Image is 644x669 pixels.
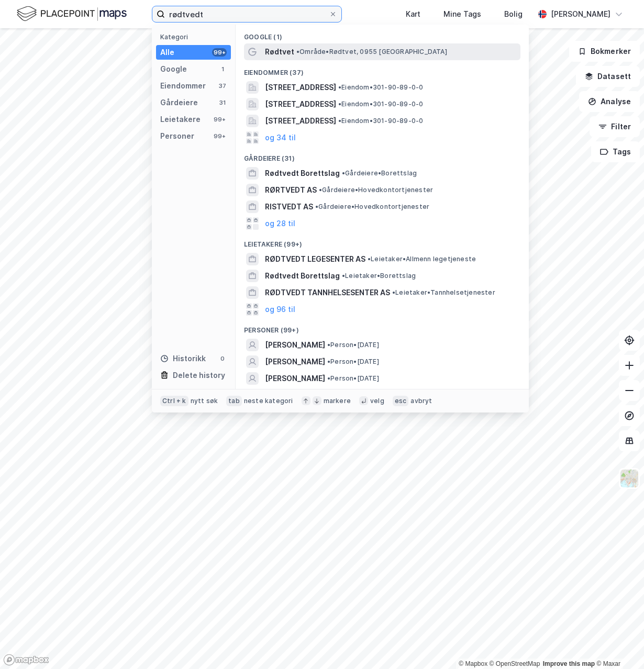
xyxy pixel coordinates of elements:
[212,115,227,124] div: 99+
[265,184,317,196] span: RØRTVEDT AS
[592,619,644,669] iframe: Chat Widget
[265,200,313,213] span: RISTVEDT AS
[236,25,529,43] div: Google (1)
[160,130,194,142] div: Personer
[327,374,379,383] span: Person • [DATE]
[490,660,540,667] a: OpenStreetMap
[218,98,227,107] div: 31
[212,48,227,57] div: 99+
[265,372,325,385] span: [PERSON_NAME]
[265,303,295,316] button: og 96 til
[327,341,330,349] span: •
[569,41,640,62] button: Bokmerker
[296,48,447,56] span: Område • Rødtvet, 0955 [GEOGRAPHIC_DATA]
[3,654,49,666] a: Mapbox homepage
[173,369,225,382] div: Delete history
[591,141,640,162] button: Tags
[370,397,384,405] div: velg
[459,660,487,667] a: Mapbox
[265,270,340,282] span: Rødtvedt Borettslag
[327,358,379,366] span: Person • [DATE]
[393,396,409,406] div: esc
[160,63,187,75] div: Google
[160,80,206,92] div: Eiendommer
[236,60,529,79] div: Eiendommer (37)
[324,397,351,405] div: markere
[160,396,188,406] div: Ctrl + k
[236,232,529,251] div: Leietakere (99+)
[406,8,420,20] div: Kart
[265,355,325,368] span: [PERSON_NAME]
[315,203,429,211] span: Gårdeiere • Hovedkontortjenester
[338,117,423,125] span: Eiendom • 301-90-89-0-0
[410,397,432,405] div: avbryt
[244,397,293,405] div: neste kategori
[338,83,423,92] span: Eiendom • 301-90-89-0-0
[590,116,640,137] button: Filter
[338,83,341,91] span: •
[236,318,529,337] div: Personer (99+)
[265,115,336,127] span: [STREET_ADDRESS]
[327,341,379,349] span: Person • [DATE]
[218,65,227,73] div: 1
[160,33,231,41] div: Kategori
[543,660,595,667] a: Improve this map
[191,397,218,405] div: nytt søk
[265,167,340,180] span: Rødtvedt Borettslag
[319,186,322,194] span: •
[265,217,295,230] button: og 28 til
[17,5,127,23] img: logo.f888ab2527a4732fd821a326f86c7f29.svg
[160,352,206,365] div: Historikk
[368,255,371,263] span: •
[160,46,174,59] div: Alle
[265,46,294,58] span: Rødtvet
[212,132,227,140] div: 99+
[338,117,341,125] span: •
[265,253,365,265] span: RØDTVEDT LEGESENTER AS
[315,203,318,210] span: •
[265,286,390,299] span: RØDTVEDT TANNHELSESENTER AS
[576,66,640,87] button: Datasett
[342,272,345,280] span: •
[619,469,639,488] img: Z
[296,48,299,55] span: •
[443,8,481,20] div: Mine Tags
[160,113,201,126] div: Leietakere
[226,396,242,406] div: tab
[579,91,640,112] button: Analyse
[392,288,495,297] span: Leietaker • Tannhelsetjenester
[338,100,341,108] span: •
[504,8,523,20] div: Bolig
[319,186,433,194] span: Gårdeiere • Hovedkontortjenester
[218,354,227,363] div: 0
[327,358,330,365] span: •
[165,6,329,22] input: Søk på adresse, matrikkel, gårdeiere, leietakere eller personer
[551,8,610,20] div: [PERSON_NAME]
[327,374,330,382] span: •
[236,146,529,165] div: Gårdeiere (31)
[342,169,417,177] span: Gårdeiere • Borettslag
[265,98,336,110] span: [STREET_ADDRESS]
[160,96,198,109] div: Gårdeiere
[342,169,345,177] span: •
[342,272,416,280] span: Leietaker • Borettslag
[392,288,395,296] span: •
[368,255,476,263] span: Leietaker • Allmenn legetjeneste
[218,82,227,90] div: 37
[265,339,325,351] span: [PERSON_NAME]
[338,100,423,108] span: Eiendom • 301-90-89-0-0
[265,81,336,94] span: [STREET_ADDRESS]
[265,131,296,144] button: og 34 til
